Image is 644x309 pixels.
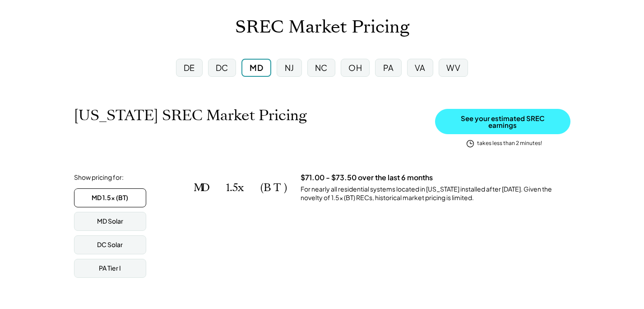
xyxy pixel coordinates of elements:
[315,62,328,73] div: NC
[97,240,123,249] div: DC Solar
[99,264,121,273] div: PA Tier I
[97,217,123,226] div: MD Solar
[74,107,307,124] h1: [US_STATE] SREC Market Pricing
[415,62,426,73] div: VA
[383,62,394,73] div: PA
[285,62,294,73] div: NJ
[477,140,542,147] div: takes less than 2 minutes!
[446,62,460,73] div: WV
[74,173,124,182] div: Show pricing for:
[92,193,128,202] div: MD 1.5x (BT)
[348,62,362,73] div: OH
[184,62,195,73] div: DE
[301,185,570,202] div: For nearly all residential systems located in [US_STATE] installed after [DATE]. Given the novelt...
[435,109,570,134] button: See your estimated SREC earnings
[235,17,409,38] h1: SREC Market Pricing
[301,173,433,183] h3: $71.00 - $73.50 over the last 6 months
[216,62,228,73] div: DC
[250,62,263,73] div: MD
[194,181,287,194] h2: MD 1.5x (BT)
